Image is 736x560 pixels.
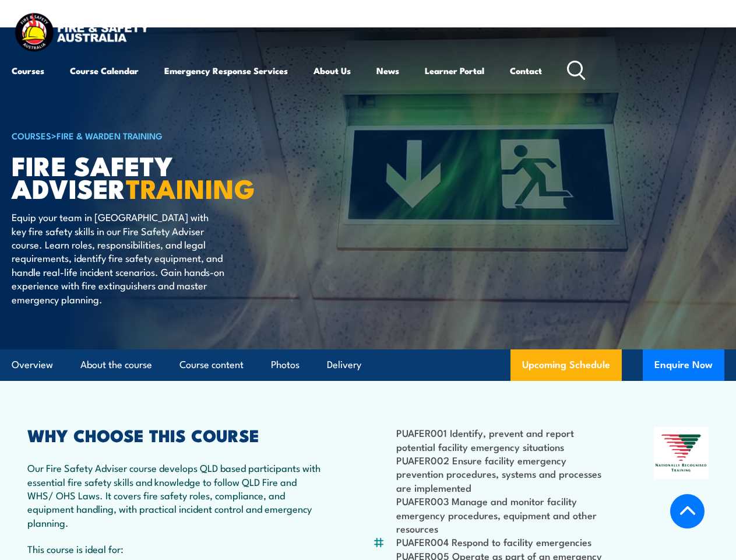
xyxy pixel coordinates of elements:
a: COURSES [12,129,51,142]
a: Contact [510,57,542,85]
p: This course is ideal for: [27,542,323,555]
a: Fire & Warden Training [57,129,163,142]
li: PUAFER003 Manage and monitor facility emergency procedures, equipment and other resources [396,494,605,535]
a: Course Calendar [70,57,139,85]
a: Photos [271,349,300,380]
img: Nationally Recognised Training logo. [654,427,709,479]
h6: > [12,128,300,142]
a: Course content [179,349,244,380]
li: PUAFER002 Ensure facility emergency prevention procedures, systems and processes are implemented [396,453,605,494]
li: PUAFER004 Respond to facility emergencies [396,535,605,548]
a: About the course [80,349,152,380]
strong: TRAINING [126,167,255,208]
h1: FIRE SAFETY ADVISER [12,153,300,199]
p: Equip your team in [GEOGRAPHIC_DATA] with key fire safety skills in our Fire Safety Adviser cours... [12,210,224,306]
a: Upcoming Schedule [510,349,622,381]
p: Our Fire Safety Adviser course develops QLD based participants with essential fire safety skills ... [27,461,323,529]
a: Learner Portal [425,57,484,85]
button: Enquire Now [643,349,724,381]
a: About Us [314,57,351,85]
li: PUAFER001 Identify, prevent and report potential facility emergency situations [396,426,605,453]
a: News [376,57,399,85]
a: Courses [12,57,44,85]
a: Emergency Response Services [164,57,288,85]
a: Overview [12,349,53,380]
a: Delivery [327,349,361,380]
h2: WHY CHOOSE THIS COURSE [27,427,323,442]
